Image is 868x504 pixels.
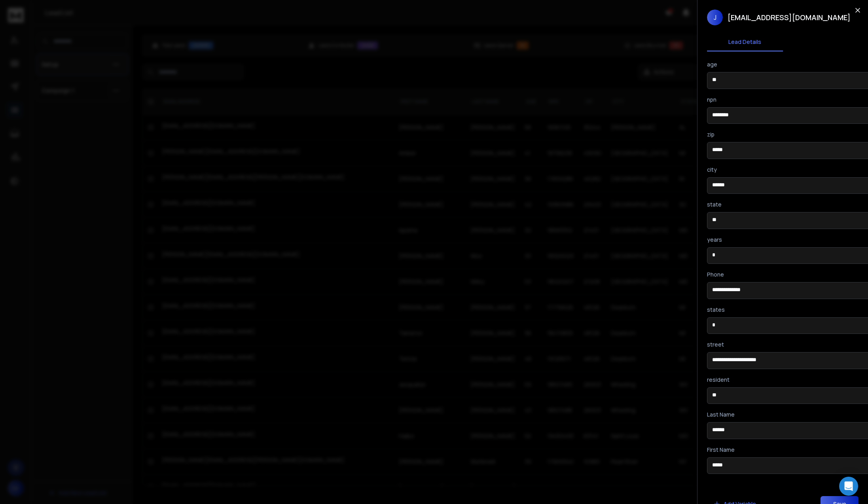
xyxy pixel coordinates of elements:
label: npn [707,97,716,102]
label: Last Name [707,412,735,417]
h1: [EMAIL_ADDRESS][DOMAIN_NAME] [728,12,851,23]
label: Phone [707,272,724,277]
label: state [707,202,722,207]
label: street [707,342,724,347]
label: resident [707,377,730,383]
label: years [707,237,722,243]
label: First Name [707,447,735,453]
label: states [707,307,725,313]
label: zip [707,132,714,137]
div: Open Intercom Messenger [839,477,858,496]
button: Lead Details [707,33,783,51]
span: J [707,9,723,25]
label: age [707,62,717,67]
label: city [707,167,717,172]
